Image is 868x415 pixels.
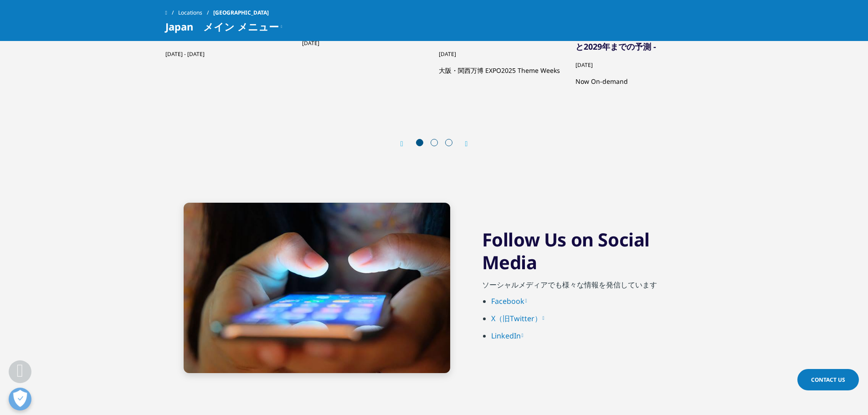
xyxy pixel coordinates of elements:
a: Facebook [491,296,527,306]
div: Next slide [456,139,468,148]
a: Locations [178,5,213,21]
p: Now On-demand [575,69,703,87]
div: [DATE] [575,52,703,69]
p: ソーシャルメディアでも様々な情報を発信しています [482,279,703,296]
div: [DATE] - [DATE] [165,41,293,58]
span: [GEOGRAPHIC_DATA] [213,5,269,21]
div: [DATE] [439,41,566,58]
span: Contact Us [811,376,845,384]
button: 優先設定センターを開く [9,388,31,410]
p: 大阪・関西万博 EXPO2025 Theme Weeks [439,58,566,76]
a: X（旧Twitter） [491,313,544,323]
span: Japan メイン メニュー [165,21,279,32]
h3: Follow Us on Social Media [482,228,703,274]
a: Contact Us [797,369,859,390]
div: Previous slide [401,139,412,148]
a: LinkedIn [491,331,524,341]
